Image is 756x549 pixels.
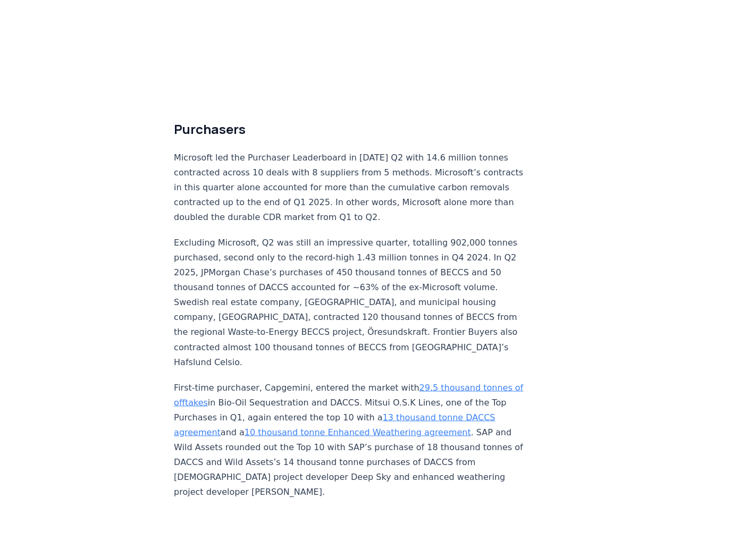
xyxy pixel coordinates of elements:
[174,380,526,499] p: First-time purchaser, Capgemini, entered the market with in Bio-Oil Sequestration and DACCS. Mits...
[174,150,526,225] p: Microsoft led the Purchaser Leaderboard in [DATE] Q2 with 14.6 million tonnes contracted across 1...
[245,427,471,437] a: 10 thousand tonne Enhanced Weathering agreement
[174,235,526,369] p: Excluding Microsoft, Q2 was still an impressive quarter, totalling 902,000 tonnes purchased, seco...
[174,382,523,407] a: 29.5 thousand tonnes of offtakes
[174,121,526,138] h2: Purchasers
